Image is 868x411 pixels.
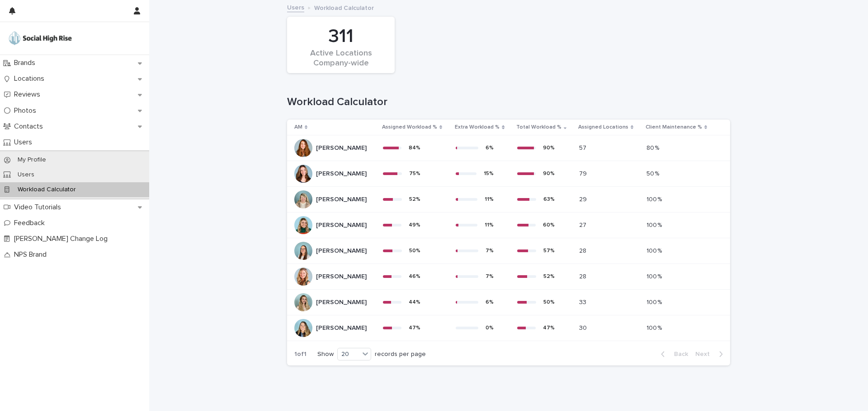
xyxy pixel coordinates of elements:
[579,220,588,229] p: 27
[543,171,555,177] div: 90 %
[316,297,368,306] p: [PERSON_NAME]
[287,212,730,238] tr: [PERSON_NAME][PERSON_NAME] 49%11%60%2727 100 %100 %
[646,297,664,306] p: 100 %
[10,90,47,99] p: Reviews
[543,222,555,228] div: 60 %
[409,171,420,177] div: 75 %
[486,248,494,254] div: 7 %
[294,122,302,132] p: AM
[692,350,730,358] button: Next
[382,122,437,132] p: Assigned Workload %
[287,186,730,212] tr: [PERSON_NAME][PERSON_NAME] 52%11%63%2929 100 %100 %
[486,273,494,280] div: 7 %
[317,351,334,358] p: Show
[10,156,53,164] p: My Profile
[579,271,588,281] p: 28
[287,315,730,341] tr: [PERSON_NAME][PERSON_NAME] 47%0%47%3030 100 %100 %
[455,122,500,132] p: Extra Workload %
[10,59,42,67] p: Brands
[10,235,115,243] p: [PERSON_NAME] Change Log
[579,168,589,178] p: 79
[646,323,664,332] p: 100 %
[409,325,420,331] div: 47 %
[543,299,555,305] div: 50 %
[409,248,420,254] div: 50 %
[543,196,555,203] div: 63 %
[543,325,555,331] div: 47 %
[579,143,588,152] p: 57
[316,143,368,152] p: [PERSON_NAME]
[646,143,661,152] p: 80 %
[314,2,374,12] p: Workload Calculator
[409,299,420,305] div: 44 %
[316,168,368,178] p: [PERSON_NAME]
[316,271,368,281] p: [PERSON_NAME]
[287,161,730,186] tr: [PERSON_NAME][PERSON_NAME] 75%15%90%7979 50 %50 %
[10,74,52,83] p: Locations
[579,245,588,255] p: 28
[485,222,494,228] div: 11 %
[10,122,50,131] p: Contacts
[10,138,39,147] p: Users
[10,171,42,179] p: Users
[10,250,54,259] p: NPS Brand
[409,196,420,203] div: 52 %
[10,186,83,194] p: Workload Calculator
[10,106,43,115] p: Photos
[646,245,664,255] p: 100 %
[338,350,359,359] div: 20
[484,171,494,177] div: 15 %
[654,350,692,358] button: Back
[302,25,379,48] div: 311
[669,351,688,357] span: Back
[646,122,702,132] p: Client Maintenance %
[316,194,368,203] p: [PERSON_NAME]
[302,49,379,68] div: Active Locations Company-wide
[287,135,730,161] tr: [PERSON_NAME][PERSON_NAME] 84%6%90%5757 80 %80 %
[287,238,730,263] tr: [PERSON_NAME][PERSON_NAME] 50%7%57%2828 100 %100 %
[409,222,420,228] div: 49 %
[486,299,494,305] div: 6 %
[543,145,555,151] div: 90 %
[486,325,494,331] div: 0 %
[486,145,494,151] div: 6 %
[316,220,368,229] p: [PERSON_NAME]
[543,248,555,254] div: 57 %
[287,289,730,315] tr: [PERSON_NAME][PERSON_NAME] 44%6%50%3333 100 %100 %
[375,351,426,358] p: records per page
[695,351,715,357] span: Next
[7,29,73,47] img: o5DnuTxEQV6sW9jFYBBf
[646,220,664,229] p: 100 %
[646,168,661,178] p: 50 %
[287,96,730,109] h1: Workload Calculator
[578,122,628,132] p: Assigned Locations
[287,2,304,12] a: Users
[409,273,420,280] div: 46 %
[10,203,68,212] p: Video Tutorials
[516,122,561,132] p: Total Workload %
[579,297,588,306] p: 33
[543,273,555,280] div: 52 %
[316,323,368,332] p: [PERSON_NAME]
[646,271,664,281] p: 100 %
[485,196,494,203] div: 11 %
[579,323,589,332] p: 30
[287,343,314,365] p: 1 of 1
[10,219,52,227] p: Feedback
[579,194,589,203] p: 29
[287,263,730,289] tr: [PERSON_NAME][PERSON_NAME] 46%7%52%2828 100 %100 %
[646,194,664,203] p: 100 %
[316,245,368,255] p: [PERSON_NAME]
[409,145,420,151] div: 84 %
